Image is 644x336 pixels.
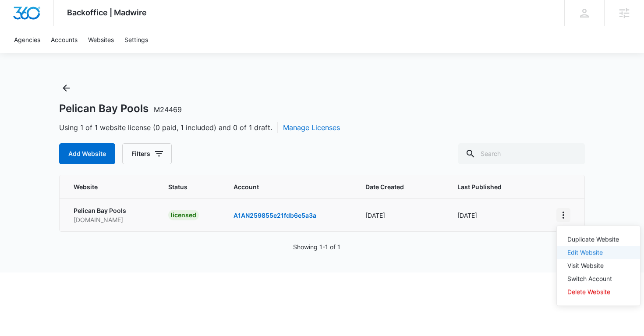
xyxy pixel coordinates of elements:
[447,198,546,231] td: [DATE]
[567,276,619,282] div: Switch Account
[293,242,340,251] p: Showing 1-1 of 1
[9,26,46,53] a: Agencies
[567,237,619,243] div: Duplicate Website
[168,182,213,191] span: Status
[458,143,585,164] input: Search
[365,182,424,191] span: Date Created
[74,206,147,215] p: Pelican Bay Pools
[557,259,640,272] button: Visit Website
[234,212,316,219] a: A1AN259855e21fdb6e5a3a
[46,26,83,53] a: Accounts
[59,102,182,115] h1: Pelican Bay Pools
[67,8,147,17] span: Backoffice | Madwire
[557,286,640,299] button: Delete Website
[74,215,147,224] p: [DOMAIN_NAME]
[59,122,340,133] span: Using 1 of 1 website license (0 paid, 1 included) and 0 of 1 draft.
[59,143,115,164] button: Add Website
[59,81,73,95] button: Back
[355,198,447,231] td: [DATE]
[154,105,182,114] span: M24469
[557,246,640,259] button: Edit Website
[83,26,119,53] a: Websites
[457,182,523,191] span: Last Published
[119,26,153,53] a: Settings
[122,143,172,164] button: Filters
[283,122,340,133] button: Manage Licenses
[557,233,640,246] button: Duplicate Website
[567,289,619,295] div: Delete Website
[556,208,570,222] button: View More
[234,182,344,191] span: Account
[74,182,134,191] span: Website
[557,272,640,286] button: Switch Account
[567,262,604,269] a: Visit Website
[168,210,199,220] div: licensed
[567,249,603,256] a: Edit Website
